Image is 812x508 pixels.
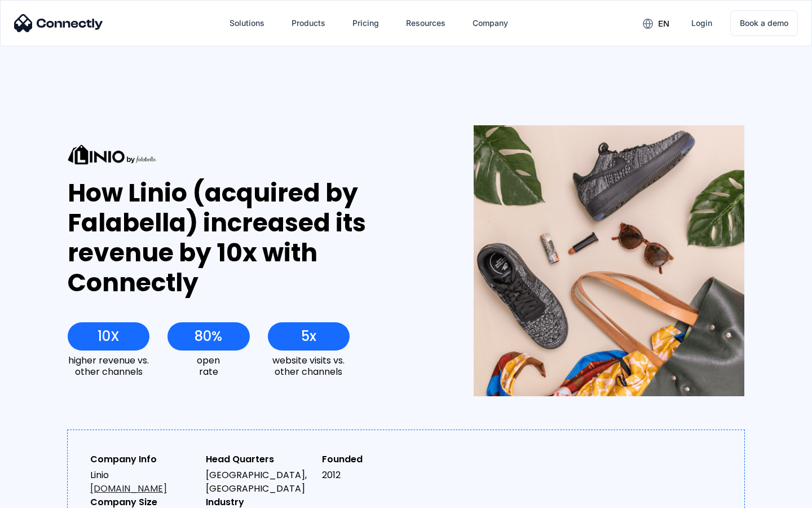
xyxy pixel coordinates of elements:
div: Company Info [90,453,197,466]
div: website visits vs. other channels [268,355,350,376]
div: open rate [167,355,249,376]
div: [GEOGRAPHIC_DATA], [GEOGRAPHIC_DATA] [206,468,312,496]
div: 80% [195,329,222,344]
div: en [658,16,669,32]
div: en [634,15,678,32]
aside: Language selected: English [11,488,68,504]
div: How Linio (acquired by Falabella) increased its revenue by 10x with Connectly [68,178,433,297]
div: Head Quarters [206,453,312,466]
img: Connectly Logo [14,14,103,32]
div: Pricing [352,15,379,31]
div: Solutions [220,10,273,37]
div: Solutions [230,15,264,31]
div: Company [473,15,508,31]
a: Book a demo [730,10,798,36]
div: higher revenue vs. other channels [68,355,149,376]
div: Login [691,15,712,31]
ul: Language list [23,488,68,504]
div: Resources [406,15,445,31]
div: Founded [322,453,429,466]
a: Login [682,10,721,37]
div: Resources [397,10,454,37]
div: 5x [301,329,316,344]
div: 2012 [322,468,429,482]
a: [DOMAIN_NAME] [90,482,167,495]
div: Products [292,15,325,31]
div: Linio [90,468,197,496]
a: Pricing [343,10,388,37]
div: Products [283,10,334,37]
div: Company [464,10,517,37]
div: 10X [98,329,120,344]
